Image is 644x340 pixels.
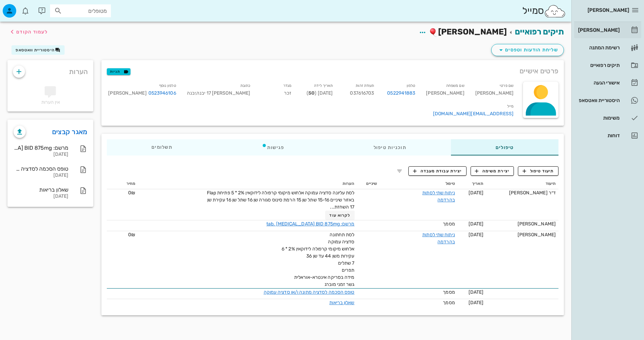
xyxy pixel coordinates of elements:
[470,80,519,101] div: [PERSON_NAME]
[574,110,641,126] a: משימות
[329,300,354,306] a: שאלון בריאות
[458,178,486,189] th: תאריך
[469,289,484,295] span: [DATE]
[308,90,315,96] strong: 50
[14,145,68,151] div: מרשם: tab. [MEDICAL_DATA] BID 875mg
[107,178,138,189] th: מחיר
[489,231,556,238] div: [PERSON_NAME]
[577,27,620,33] div: [PERSON_NAME]
[14,173,68,178] div: [DATE]
[110,69,127,75] span: תגיות
[469,190,484,196] span: [DATE]
[108,90,176,97] div: [PERSON_NAME]
[357,178,380,189] th: שיניים
[489,220,556,227] div: [PERSON_NAME]
[422,232,455,245] a: ניתוח שתי לסתות בהרדמה
[469,300,484,306] span: [DATE]
[14,166,68,172] div: טופס הסכמה לסדציה מתונה ו/או סדציה עמוקה
[421,80,470,101] div: [PERSON_NAME]
[356,83,374,88] small: תעודת זהות
[128,190,135,196] span: 0₪
[491,44,564,56] button: שליחת הודעות וטפסים
[41,99,60,105] span: אין הערות
[14,187,68,193] div: שאלון בריאות
[443,221,455,227] span: מסמך
[489,189,556,196] div: ד״ר [PERSON_NAME]
[574,57,641,73] a: תיקים רפואיים
[14,194,68,199] div: [DATE]
[486,178,558,189] th: תיעוד
[574,40,641,56] a: רשימת המתנה
[574,92,641,108] a: היסטוריית וואטסאפ
[266,221,355,227] a: מרשם: tab. [MEDICAL_DATA] BID 875mg
[196,90,250,96] span: [PERSON_NAME] 17 יבנה
[413,168,462,174] span: יצירת עבודת מעבדה
[151,145,172,150] span: תשלומים
[325,211,355,220] button: לקרוא עוד
[20,5,24,9] span: תג
[196,90,196,96] span: ,
[264,289,355,295] a: טופס הסכמה לסדציה מתונה ו/או סדציה עמוקה
[329,213,350,218] span: לקרוא עוד
[307,90,333,96] span: [DATE] ( )
[433,111,514,117] a: [EMAIL_ADDRESS][DOMAIN_NAME]
[475,168,509,174] span: יצירת משימה
[469,221,484,227] span: [DATE]
[217,139,329,155] div: פגישות
[329,139,451,155] div: תוכניות טיפול
[407,83,415,88] small: טלפון
[522,4,566,18] div: סמייל
[314,83,333,88] small: תאריך לידה
[451,139,558,155] div: טיפולים
[8,26,48,38] button: לעמוד הקודם
[471,166,514,176] button: יצירת משימה
[577,80,620,86] div: אישורי הגעה
[256,80,297,101] div: זכר
[52,126,88,137] a: מאגר קבצים
[507,104,514,108] small: מייל
[422,190,455,203] a: ניתוח שתי לסתות בהרדמה
[387,90,415,97] a: 0522941883
[446,83,464,88] small: שם משפחה
[577,98,620,103] div: היסטוריית וואטסאפ
[438,27,507,37] span: [PERSON_NAME]
[469,232,484,238] span: [DATE]
[107,68,130,75] button: תגיות
[577,115,620,121] div: משימות
[515,27,564,37] a: תיקים רפואיים
[500,83,514,88] small: שם פרטי
[577,63,620,68] div: תיקים רפואיים
[207,190,355,210] span: לסת עליונה סדציה עמוקה אלחוש מיקומי קרפולה לידוקאין 2% * 5 פתיחת Flap באזור שיניים 15-16 שתל שן 1...
[16,29,48,35] span: לעמוד הקודם
[574,127,641,144] a: דוחות
[159,83,176,88] small: טלפון נוסף
[520,66,558,76] span: פרטים אישיים
[544,4,566,18] img: SmileCloud logo
[443,300,455,306] span: מסמך
[497,46,558,54] span: שליחת הודעות וטפסים
[523,168,554,174] span: תיעוד טיפול
[148,90,176,97] a: 0523946106
[283,83,291,88] small: מגדר
[518,166,558,176] button: תיעוד טיפול
[14,152,68,157] div: [DATE]
[574,22,641,38] a: [PERSON_NAME]
[16,48,55,52] span: היסטוריית וואטסאפ
[350,90,374,96] span: 037616703
[577,133,620,138] div: דוחות
[240,83,251,88] small: כתובת
[11,45,65,55] button: היסטוריית וואטסאפ
[138,178,357,189] th: הערות
[577,45,620,50] div: רשימת המתנה
[187,90,196,96] span: יבנה
[443,289,455,295] span: מסמך
[574,75,641,91] a: אישורי הגעה
[7,60,93,80] div: הערות
[380,178,458,189] th: טיפול
[588,7,629,13] span: [PERSON_NAME]
[128,232,135,238] span: 0₪
[408,166,466,176] button: יצירת עבודת מעבדה
[429,28,438,37] img: ballon.2b982a8d.png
